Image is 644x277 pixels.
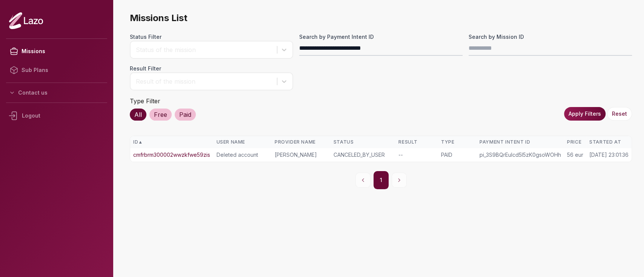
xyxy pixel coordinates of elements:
div: [DATE] 23:01:36 [589,151,629,159]
div: [PERSON_NAME] [275,151,327,159]
button: 1 [373,171,389,189]
div: Status of the mission [136,45,273,54]
div: Provider Name [275,139,327,145]
span: Missions List [130,12,632,24]
button: Reset [607,107,632,121]
div: Status [334,139,393,145]
div: Type [441,139,473,145]
div: Price [567,139,583,145]
div: pi_3S9BQrEulcd5I5zK0gsoWOHh [480,151,561,159]
label: Result Filter [130,65,293,72]
label: Status Filter [130,33,293,41]
span: ▲ [138,139,143,145]
div: Logout [6,106,107,125]
a: Missions [6,42,107,61]
a: cmfrbrm300002wwzkfwe59zis [133,151,210,159]
div: Free [149,109,172,121]
div: PAID [441,151,473,159]
div: Started At [589,139,629,145]
div: Payment Intent ID [480,139,561,145]
div: All [130,109,146,121]
div: Result [398,139,435,145]
label: Type Filter [130,97,160,105]
label: Search by Mission ID [469,33,632,41]
div: User Name [216,139,268,145]
button: Apply Filters [564,107,606,121]
div: -- [398,151,435,159]
label: Search by Payment Intent ID [299,33,463,41]
div: CANCELED_BY_USER [334,151,393,159]
a: Sub Plans [6,61,107,80]
div: Paid [175,109,196,121]
div: Deleted account [216,151,268,159]
div: ID [133,139,210,145]
div: Result of the mission [136,77,273,86]
div: 56 eur [567,151,583,159]
button: Contact us [6,86,107,99]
